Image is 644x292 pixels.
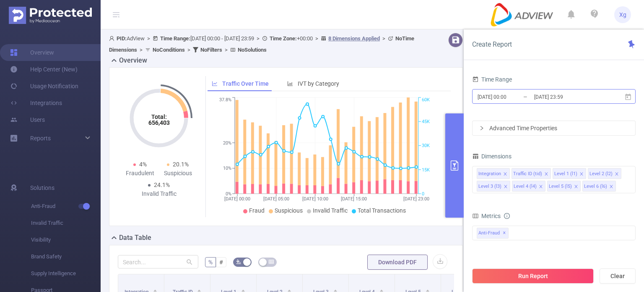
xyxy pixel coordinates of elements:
[219,259,223,266] span: #
[263,196,289,202] tspan: [DATE] 05:00
[224,196,250,202] tspan: [DATE] 00:00
[589,168,613,179] div: Level 2 (l2)
[358,207,406,214] span: Total Transactions
[477,181,510,192] li: Level 3 (l3)
[10,78,78,95] a: Usage Notification
[212,81,218,87] i: icon: line-chart
[31,231,101,248] span: Visibility
[472,76,512,83] span: Time Range
[539,184,543,189] i: icon: close
[226,191,231,197] tspan: 0%
[422,167,430,173] tspan: 15K
[422,143,430,149] tspan: 30K
[119,55,147,66] h2: Overview
[422,97,430,103] tspan: 60K
[472,153,512,160] span: Dimensions
[287,288,291,291] i: icon: caret-up
[10,61,78,78] a: Help Center (New)
[574,184,578,189] i: icon: close
[109,35,414,53] span: AdView [DATE] 00:00 - [DATE] 23:59 +00:00
[30,130,51,147] a: Reports
[600,268,636,284] button: Clear
[10,111,45,128] a: Users
[223,140,231,146] tspan: 20%
[145,35,153,42] span: >
[554,168,577,179] div: Level 1 (l1)
[313,207,348,214] span: Invalid Traffic
[422,191,424,197] tspan: 0
[109,36,117,41] i: icon: user
[197,288,202,291] i: icon: caret-up
[31,198,101,215] span: Anti-Fraud
[249,207,265,214] span: Fraud
[241,288,245,291] i: icon: caret-up
[403,196,429,202] tspan: [DATE] 23:00
[513,168,542,179] div: Traffic ID (tid)
[31,215,101,231] span: Invalid Traffic
[139,161,147,168] span: 4%
[588,168,621,179] li: Level 2 (l2)
[472,213,501,219] span: Metrics
[200,47,222,53] b: No Filters
[477,228,509,239] span: Anti-Fraud
[151,113,167,120] tspan: Total:
[153,47,185,53] b: No Conditions
[478,181,501,192] div: Level 3 (l3)
[208,259,213,266] span: %
[223,166,231,171] tspan: 10%
[584,181,607,192] div: Level 6 (l6)
[137,47,145,53] span: >
[31,265,101,282] span: Supply Intelligence
[298,80,339,87] span: IVT by Category
[31,248,101,265] span: Brand Safety
[160,35,190,42] b: Time Range:
[236,259,241,264] i: icon: bg-colors
[333,288,338,291] i: icon: caret-up
[544,172,548,177] i: icon: close
[477,91,545,103] input: Start date
[504,213,510,219] i: icon: info-circle
[222,80,269,87] span: Traffic Over Time
[219,97,231,103] tspan: 37.8%
[512,181,545,192] li: Level 4 (l4)
[275,207,303,214] span: Suspicious
[503,228,506,238] span: ✕
[547,181,581,192] li: Level 5 (l5)
[367,255,428,270] button: Download PDF
[380,35,388,42] span: >
[269,259,274,264] i: icon: table
[10,44,54,61] a: Overview
[173,161,189,168] span: 20.1%
[117,35,127,42] b: PID:
[472,40,512,48] span: Create Report
[287,81,293,87] i: icon: bar-chart
[154,182,170,188] span: 24.1%
[512,168,551,179] li: Traffic ID (tid)
[10,95,62,111] a: Integrations
[118,255,198,268] input: Search...
[422,119,430,124] tspan: 45K
[328,35,380,42] u: 8 Dimensions Applied
[514,181,537,192] div: Level 4 (l4)
[425,288,430,291] i: icon: caret-up
[30,135,51,142] span: Reports
[313,35,321,42] span: >
[582,181,616,192] li: Level 6 (l6)
[159,169,197,178] div: Suspicious
[615,172,619,177] i: icon: close
[121,169,159,178] div: Fraudulent
[119,233,151,243] h2: Data Table
[549,181,572,192] div: Level 5 (l5)
[341,196,367,202] tspan: [DATE] 15:00
[533,91,601,103] input: End date
[185,47,193,53] span: >
[148,119,170,126] tspan: 656,403
[619,6,626,23] span: Xg
[254,35,262,42] span: >
[30,179,55,196] span: Solutions
[140,189,178,198] div: Invalid Traffic
[9,7,92,24] img: Protected Media
[503,172,507,177] i: icon: close
[553,168,586,179] li: Level 1 (l1)
[238,47,267,53] b: No Solutions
